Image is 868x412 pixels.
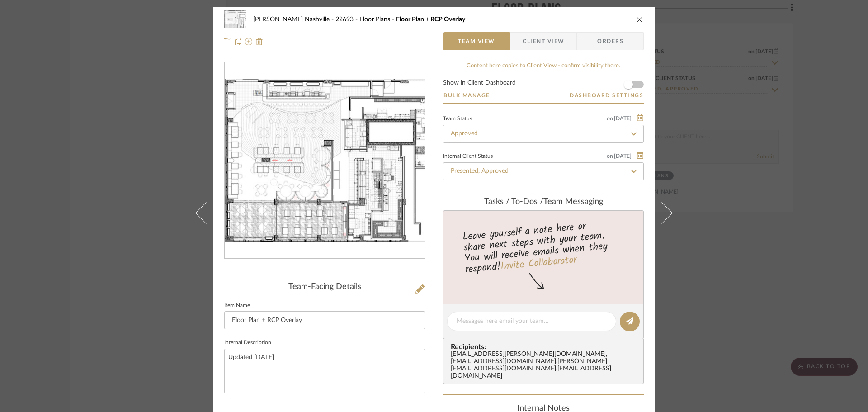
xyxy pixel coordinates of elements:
span: Team View [458,32,495,50]
span: on [607,116,613,121]
div: team Messaging [443,197,644,207]
span: Floor Plan + RCP Overlay [396,16,465,23]
span: Client View [523,32,564,50]
input: Enter Item Name [224,311,425,329]
button: close [636,15,644,24]
span: [PERSON_NAME] Nashville - 22693 [253,16,359,23]
span: Floor Plans [359,16,396,23]
button: Dashboard Settings [569,91,644,99]
span: Tasks / To-Dos / [484,198,543,206]
div: Internal Client Status [443,154,493,159]
img: 7d7246a3-e7ff-48a6-b826-de859b69417e_436x436.jpg [225,79,425,242]
div: Team-Facing Details [224,282,425,292]
span: [DATE] [613,115,632,122]
div: Team Status [443,117,472,121]
span: on [607,153,613,159]
img: Remove from project [256,38,263,45]
span: Recipients: [451,343,640,351]
input: Type to Search… [443,162,644,180]
button: Bulk Manage [443,91,491,99]
div: Leave yourself a note here or share next steps with your team. You will receive emails when they ... [442,217,645,277]
span: [DATE] [613,153,632,159]
label: Item Name [224,303,250,308]
a: Invite Collaborator [500,252,577,275]
span: Orders [587,32,633,50]
div: Content here copies to Client View - confirm visibility there. [443,62,644,71]
div: 0 [225,79,425,242]
img: 7d7246a3-e7ff-48a6-b826-de859b69417e_48x40.jpg [224,10,246,28]
div: [EMAIL_ADDRESS][PERSON_NAME][DOMAIN_NAME] , [EMAIL_ADDRESS][DOMAIN_NAME] , [PERSON_NAME][EMAIL_AD... [451,351,640,380]
input: Type to Search… [443,125,644,143]
label: Internal Description [224,341,271,345]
